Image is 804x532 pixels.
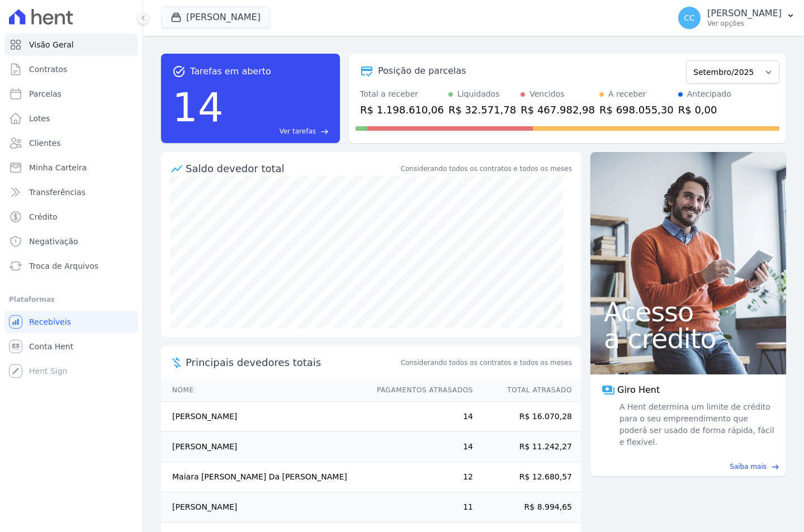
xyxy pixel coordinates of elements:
[730,462,767,472] span: Saiba mais
[669,2,804,34] button: CC [PERSON_NAME] Ver opções
[457,88,500,100] div: Liquidados
[366,402,474,432] td: 14
[29,211,58,222] span: Crédito
[474,492,581,522] td: R$ 8.994,65
[4,34,138,56] a: Visão Geral
[29,113,50,124] span: Lotes
[4,230,138,253] a: Negativação
[366,492,474,522] td: 11
[604,298,773,325] span: Acesso
[4,156,138,179] a: Minha Carteira
[678,102,731,117] div: R$ 0,00
[161,379,366,402] th: Nome
[4,255,138,277] a: Troca de Arquivos
[4,311,138,333] a: Recebíveis
[186,161,399,176] div: Saldo devedor total
[684,14,695,22] span: CC
[617,383,660,397] span: Giro Hent
[29,187,86,198] span: Transferências
[608,88,646,100] div: A receber
[29,260,98,272] span: Troca de Arquivos
[617,401,775,448] span: A Hent determina um limite de crédito para o seu empreendimento que poderá ser usado de forma ráp...
[4,107,138,130] a: Lotes
[161,7,270,28] button: [PERSON_NAME]
[687,88,731,100] div: Antecipado
[597,462,779,472] a: Saiba mais east
[29,39,74,50] span: Visão Geral
[29,162,87,173] span: Minha Carteira
[360,88,444,100] div: Total a receber
[4,132,138,154] a: Clientes
[448,102,516,117] div: R$ 32.571,78
[29,236,78,247] span: Negativação
[474,462,581,492] td: R$ 12.680,57
[366,379,474,402] th: Pagamentos Atrasados
[366,432,474,462] td: 14
[161,462,366,492] td: Maiara [PERSON_NAME] Da [PERSON_NAME]
[29,88,62,99] span: Parcelas
[228,126,329,136] a: Ver tarefas east
[4,181,138,203] a: Transferências
[29,341,73,352] span: Conta Hent
[280,126,316,136] span: Ver tarefas
[599,102,674,117] div: R$ 698.055,30
[190,65,271,78] span: Tarefas em aberto
[521,102,595,117] div: R$ 467.982,98
[707,19,782,28] p: Ver opções
[771,463,779,471] span: east
[172,65,186,78] span: task_alt
[4,206,138,228] a: Crédito
[4,335,138,358] a: Conta Hent
[474,379,581,402] th: Total Atrasado
[474,402,581,432] td: R$ 16.070,28
[604,325,773,352] span: a crédito
[4,58,138,80] a: Contratos
[401,358,572,368] span: Considerando todos os contratos e todos os meses
[9,293,134,306] div: Plataformas
[161,432,366,462] td: [PERSON_NAME]
[366,462,474,492] td: 12
[186,355,399,370] span: Principais devedores totais
[378,64,466,78] div: Posição de parcelas
[172,78,224,136] div: 14
[401,164,572,174] div: Considerando todos os contratos e todos os meses
[707,8,782,19] p: [PERSON_NAME]
[161,402,366,432] td: [PERSON_NAME]
[474,432,581,462] td: R$ 11.242,27
[320,127,329,136] span: east
[4,83,138,105] a: Parcelas
[360,102,444,117] div: R$ 1.198.610,06
[29,64,67,75] span: Contratos
[529,88,564,100] div: Vencidos
[29,137,60,149] span: Clientes
[161,492,366,522] td: [PERSON_NAME]
[29,316,71,327] span: Recebíveis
